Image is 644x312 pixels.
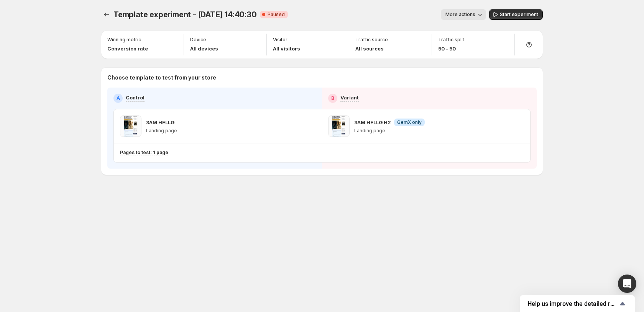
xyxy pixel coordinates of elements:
[355,45,388,52] p: All sources
[618,275,636,293] div: Open Intercom Messenger
[190,45,218,52] p: All devices
[120,149,168,156] p: Pages to test: 1 page
[441,9,486,20] button: More actions
[120,115,141,137] img: 3AM HELLG
[107,37,141,43] p: Winning metric
[107,45,148,52] p: Conversion rate
[354,119,391,126] p: 3AM HELLG H2
[146,128,177,134] p: Landing page
[126,94,145,101] p: Control
[146,119,174,126] p: 3AM HELLG
[331,95,334,101] h2: B
[397,119,422,125] span: GemX only
[117,95,120,101] h2: A
[328,115,350,137] img: 3AM HELLG H2
[445,11,475,18] span: More actions
[438,37,464,43] p: Traffic split
[500,11,538,18] span: Start experiment
[273,45,300,52] p: All visitors
[355,37,388,43] p: Traffic source
[438,45,464,52] p: 50 - 50
[268,11,285,18] span: Paused
[527,300,618,307] span: Help us improve the detailed report for A/B campaigns
[273,37,287,43] p: Visitor
[340,94,359,101] p: Variant
[527,299,627,308] button: Show survey - Help us improve the detailed report for A/B campaigns
[113,10,257,19] span: Template experiment - [DATE] 14:40:30
[101,9,112,20] button: Experiments
[190,37,206,43] p: Device
[107,74,537,81] p: Choose template to test from your store
[489,9,543,20] button: Start experiment
[354,128,425,134] p: Landing page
